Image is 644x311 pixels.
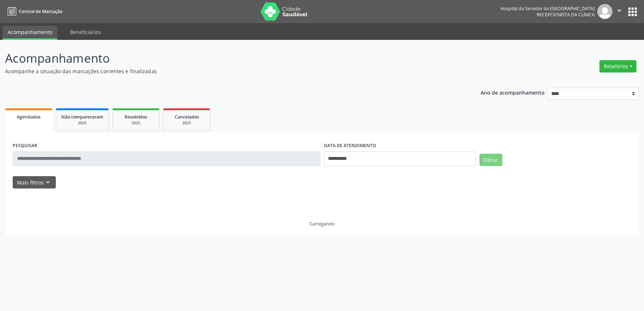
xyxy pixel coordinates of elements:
[615,7,623,14] i: 
[3,26,57,40] a: Acompanhamento
[125,114,147,120] span: Resolvidos
[612,4,626,19] button: 
[481,88,545,97] p: Ano de acompanhamento
[599,60,636,72] button: Relatórios
[19,8,62,14] span: Central de Marcação
[61,120,103,126] div: 2025
[479,154,502,166] button: Filtrar
[13,176,56,189] button: Mais filtroskeyboard_arrow_down
[61,114,103,120] span: Não compareceram
[175,114,199,120] span: Cancelados
[597,4,612,19] img: img
[118,120,154,126] div: 2025
[626,5,639,18] button: apps
[169,120,205,126] div: 2025
[324,140,376,152] label: DATA DE ATENDIMENTO
[13,140,37,152] label: PESQUISAR
[309,221,335,227] div: Carregando
[537,12,595,18] span: Recepcionista da clínica
[65,26,106,38] a: Beneficiários
[5,49,449,67] p: Acompanhamento
[17,114,41,120] span: Agendados
[44,178,52,186] i: keyboard_arrow_down
[5,67,449,75] p: Acompanhe a situação das marcações correntes e finalizadas
[500,5,595,12] div: Hospital do Servidor do [GEOGRAPHIC_DATA]
[5,5,62,17] a: Central de Marcação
